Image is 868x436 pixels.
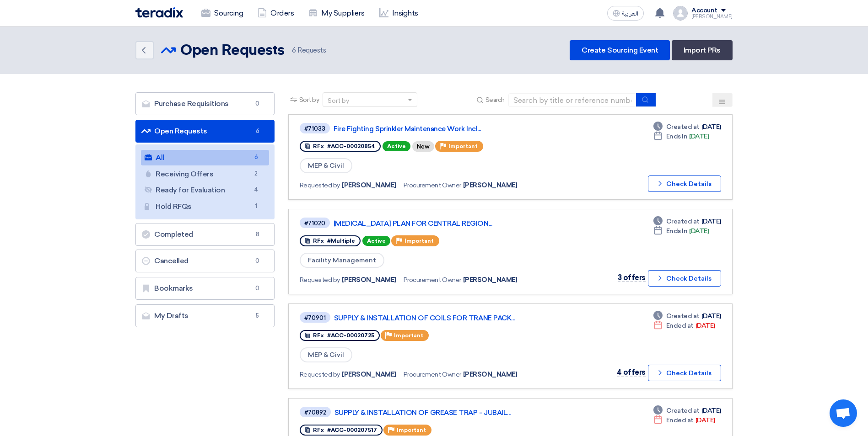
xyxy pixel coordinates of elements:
[135,7,183,18] img: Teradix logo
[570,40,670,60] a: Create Sourcing Event
[141,150,269,165] a: All
[485,95,505,105] span: Search
[666,122,700,132] span: Created at
[653,406,721,415] div: [DATE]
[673,6,688,21] img: profile_test.png
[666,415,694,425] span: Ended at
[300,181,340,190] span: Requested by
[135,223,275,246] a: Completed8
[328,96,349,106] div: Sort by
[251,185,262,195] span: 4
[300,253,384,268] span: Facility Management
[653,226,709,236] div: [DATE]
[304,315,326,321] div: #70901
[313,332,324,339] span: RFx
[327,238,355,244] span: #Multiple
[252,230,263,239] span: 8
[672,40,733,60] a: Import PRs
[251,169,262,179] span: 2
[404,181,461,190] span: Procurement Owner
[463,370,518,379] span: [PERSON_NAME]
[653,321,715,330] div: [DATE]
[648,365,721,381] button: Check Details
[622,11,638,17] span: العربية
[300,347,352,362] span: MEP & Civil
[252,256,263,266] span: 0
[252,127,263,136] span: 6
[251,153,262,162] span: 6
[135,250,275,272] a: Cancelled0
[304,126,325,132] div: #71033
[404,238,434,244] span: Important
[666,406,700,415] span: Created at
[618,273,646,282] span: 3 offers
[412,141,434,152] div: New
[292,45,326,56] span: Requests
[342,181,396,190] span: [PERSON_NAME]
[342,370,396,379] span: [PERSON_NAME]
[508,93,636,107] input: Search by title or reference number
[327,332,374,339] span: #ACC-00020725
[252,311,263,320] span: 5
[653,415,715,425] div: [DATE]
[397,427,426,433] span: Important
[135,92,275,115] a: Purchase Requisitions0
[313,238,324,244] span: RFx
[141,199,269,214] a: Hold RFQs
[300,370,340,379] span: Requested by
[292,46,296,54] span: 6
[448,143,478,149] span: Important
[691,7,717,15] div: Account
[404,275,461,285] span: Procurement Owner
[383,141,410,151] span: Active
[194,3,250,23] a: Sourcing
[362,236,390,246] span: Active
[334,125,562,133] a: Fire Fighting Sprinkler Maintenance Work Incl...
[653,311,721,321] div: [DATE]
[666,226,688,236] span: Ends In
[666,132,688,141] span: Ends In
[607,6,644,21] button: العربية
[342,275,396,285] span: [PERSON_NAME]
[653,217,721,226] div: [DATE]
[141,166,269,182] a: Receiving Offers
[666,321,694,330] span: Ended at
[666,311,700,321] span: Created at
[252,284,263,293] span: 0
[300,158,352,173] span: MEP & Civil
[304,220,325,226] div: #71020
[372,3,426,23] a: Insights
[327,143,375,149] span: #ACC-00020854
[830,399,857,427] a: Open chat
[648,175,721,192] button: Check Details
[666,217,700,226] span: Created at
[135,277,275,300] a: Bookmarks0
[334,219,562,228] a: [MEDICAL_DATA] PLAN FOR CENTRAL REGION...
[463,181,518,190] span: [PERSON_NAME]
[304,409,326,415] div: #70892
[463,275,518,285] span: [PERSON_NAME]
[300,275,340,285] span: Requested by
[251,202,262,211] span: 1
[653,122,721,132] div: [DATE]
[180,42,285,60] h2: Open Requests
[135,120,275,143] a: Open Requests6
[252,99,263,108] span: 0
[327,427,377,433] span: #ACC-000207517
[299,95,319,105] span: Sort by
[250,3,301,23] a: Orders
[648,270,721,287] button: Check Details
[691,14,733,19] div: [PERSON_NAME]
[653,132,709,141] div: [DATE]
[313,143,324,149] span: RFx
[404,370,461,379] span: Procurement Owner
[135,304,275,327] a: My Drafts5
[334,314,563,322] a: SUPPLY & INSTALLATION OF COILS FOR TRANE PACK...
[313,427,324,433] span: RFx
[334,409,563,417] a: SUPPLY & INSTALLATION OF GREASE TRAP - JUBAIL...
[301,3,372,23] a: My Suppliers
[141,182,269,198] a: Ready for Evaluation
[394,332,423,339] span: Important
[617,368,646,377] span: 4 offers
